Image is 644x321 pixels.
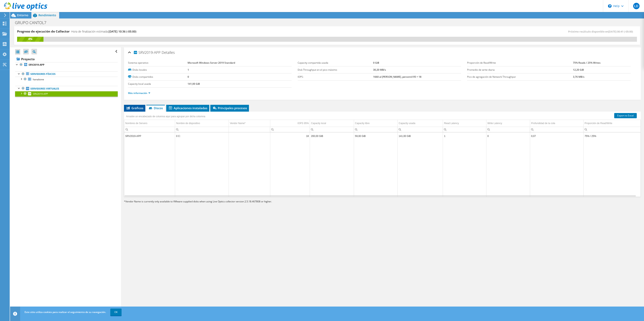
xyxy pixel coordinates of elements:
td: Column Nombre de dispositivo, Value 0 C: [175,132,229,140]
b: 1660 al [PERSON_NAME], percentil 95 = 18 [373,75,421,78]
td: Nombre de dispositivo Column [175,120,229,127]
a: Servidores virtuales [15,86,118,91]
div: Write Latency [487,121,502,126]
td: Column IOPS 95%, Filter cell [270,127,310,132]
td: Write Latency Column [486,120,530,127]
td: IOPS 95% Column [270,120,310,127]
a: OK [110,309,122,316]
td: Column Capacity local, Filter cell [310,127,354,132]
span: Gráficos [126,106,143,110]
td: Column Capacity usada, Filter cell [398,127,443,132]
span: [DATE] 10:36 (-05:00) [108,30,136,33]
span: hanabone [33,78,44,81]
td: Read Latency Column [443,120,486,127]
div: Capacity libre [355,121,370,126]
b: 3,76 MB/s [573,75,584,78]
td: Profundidad de la cola Column [530,120,584,127]
td: Column Proporción de Read/Write, Filter cell [583,127,641,132]
td: Column Vendor Name*, Value [229,132,270,140]
div: Read Latency [444,121,459,126]
span: Rendimiento [38,13,56,17]
span: Próximo recálculo disponible en [568,30,635,33]
td: Column Profundidad de la cola, Value 0,07 [530,132,584,140]
td: Column Vendor Name*, Filter cell [229,127,270,132]
a: hanabone [15,77,118,82]
b: 1 [188,68,189,71]
a: SRV2019-APP [15,62,118,67]
span: SRV2019-APP [33,92,48,96]
td: Column Write Latency, Value 0 [486,132,530,140]
b: 0 [188,75,189,78]
td: Capacity local Column [310,120,354,127]
b: 12,20 GiB [573,68,584,71]
span: Principales procesos [212,106,247,110]
td: Column Profundidad de la cola, Filter cell [530,127,584,132]
div: Capacity local [311,121,326,126]
td: Column Nombres de Servers, Value SRV2019-APP [124,132,175,140]
td: Column Nombres de Servers, Filter cell [124,127,175,132]
span: Discos [148,106,163,110]
td: Column Nombre de dispositivo, Filter cell [175,127,229,132]
div: Nombres de Servers [125,121,147,126]
b: 141,00 GiB [188,82,200,86]
div: Capacity usada [399,121,415,126]
td: Column Proporción de Read/Write, Value 75% / 25% [583,132,641,140]
div: Arrastre un encabezado de columna aquí para agrupar por dicha columna [125,114,206,119]
b: 75% Reads / 25% Writes [573,61,601,64]
label: Proporción de Read/Write [467,61,573,65]
td: Column Write Latency, Filter cell [486,127,530,132]
label: Promedio de write diaria [467,68,573,72]
svg: \n [608,4,612,8]
td: Vendor Name* Column [229,120,270,127]
td: Capacity libre Column [354,120,397,127]
td: Column Capacity usada, Value 141,00 GiB [398,132,443,140]
p: Vendor Name is currently only available to VMware supplied disks when using Live Optics collector... [124,199,315,204]
div: 4% [17,37,43,41]
label: Sistema operativo [128,61,188,65]
span: Entorno [17,13,28,17]
label: Pico de agregación de Network Throughput [467,75,573,79]
span: Detalles [162,50,175,55]
b: 0 GiB [373,61,379,64]
span: SRV2019-APP [133,50,161,55]
a: Servidores físicos [15,71,118,77]
td: Column Read Latency, Filter cell [443,127,486,132]
label: Capacity compartida usada [298,61,373,65]
h1: GRUPO CANTOL7 [13,20,53,25]
b: 30,20 MB/s [373,68,386,71]
div: Nombre de dispositivo [176,121,200,126]
span: Este sitio utiliza cookies para realizar el seguimiento de su navegación. [25,310,106,314]
span: Aplicaciones instaladas [168,106,207,110]
div: Profundidad de la cola [531,121,555,126]
div: Proporción de Read/Write [585,121,612,126]
td: Column IOPS 95%, Value 18 [270,132,310,140]
span: [DATE] 00:41 (-05:00) [608,30,633,33]
div: Data grid [124,112,641,197]
td: Proporción de Read/Write Column [583,120,641,127]
a: Proyecto [15,56,118,62]
td: Column Capacity libre, Value 59,00 GiB [354,132,397,140]
b: SRV2019-APP [29,63,44,66]
td: Column Read Latency, Value 1 [443,132,486,140]
td: Column Capacity libre, Filter cell [354,127,397,132]
h4: Hora de finalización estimada: [71,29,136,34]
label: Capacity local usada [128,82,188,86]
label: Disks compartidos [128,75,188,79]
span: LD [633,3,640,9]
td: Capacity usada Column [398,120,443,127]
div: IOPS 95% [297,121,309,126]
a: Export to Excel [614,113,637,118]
div: Vendor Name* [230,121,269,126]
label: Disks locales [128,68,188,72]
label: Disk Throughput en el pico máximo [298,68,373,72]
td: Nombres de Servers Column [124,120,175,127]
label: IOPS: [298,75,373,79]
a: SRV2019-APP [15,91,118,96]
a: Más información [128,91,150,95]
td: Column Capacity local, Value 200,00 GiB [310,132,354,140]
b: Microsoft Windows Server 2019 Standard [188,61,235,64]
